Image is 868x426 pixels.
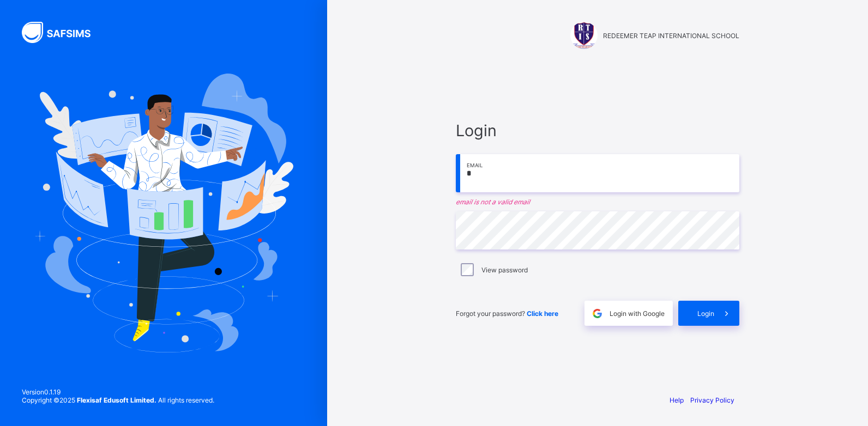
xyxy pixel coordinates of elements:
img: google.396cfc9801f0270233282035f929180a.svg [591,307,604,320]
img: SAFSIMS Logo [22,22,104,43]
a: Click here [527,309,558,318]
a: Privacy Policy [690,396,734,404]
span: REDEEMER TEAP INTERNATIONAL SCHOOL [603,32,739,40]
img: Hero Image [34,74,293,352]
label: View password [481,266,528,274]
span: Login [456,121,739,140]
a: Help [670,396,684,404]
span: Forgot your password? [456,309,558,318]
span: Login with Google [610,309,665,318]
span: Version 0.1.19 [22,388,214,396]
strong: Flexisaf Edusoft Limited. [77,396,156,404]
span: Copyright © 2025 All rights reserved. [22,396,214,404]
em: email is not a valid email [456,198,739,206]
span: Login [697,309,714,318]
